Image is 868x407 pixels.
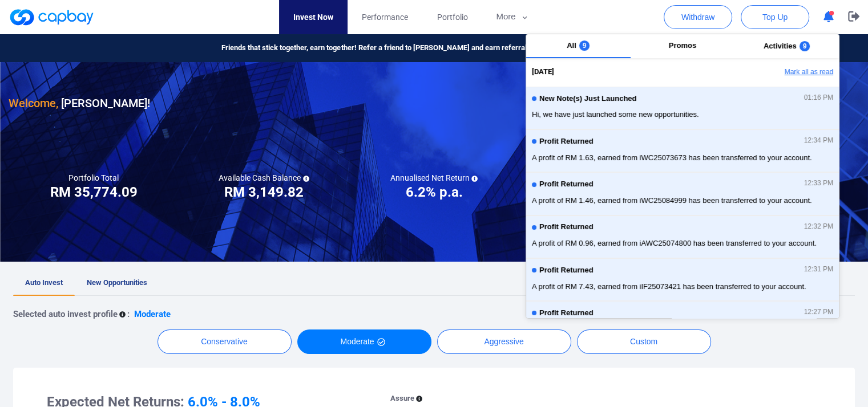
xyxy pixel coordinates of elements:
span: Portfolio [437,11,467,23]
button: Aggressive [437,329,571,354]
h5: Available Cash Balance [219,173,309,183]
button: Promos [631,34,735,58]
button: Profit Returned12:27 PMA profit of RM 4.24, earned from iIF25076408 has been transferred to your ... [526,301,839,344]
p: Selected auto invest profile [13,307,118,321]
span: Profit Returned [539,309,594,318]
button: Profit Returned12:33 PMA profit of RM 1.46, earned from iWC25084999 has been transferred to your ... [526,172,839,215]
span: A profit of RM 1.63, earned from iWC25073673 has been transferred to your account. [532,152,833,164]
button: Mark all as read [716,63,839,82]
span: Profit Returned [539,180,594,189]
button: Withdraw [664,5,732,29]
h3: 6.2% p.a. [405,183,462,201]
h5: Portfolio Total [68,173,119,183]
span: All [567,41,576,50]
span: 9 [579,40,590,51]
span: Welcome, [9,96,58,110]
span: [DATE] [532,66,554,78]
span: Top Up [762,11,788,23]
span: Activities [764,42,797,50]
button: Profit Returned12:32 PMA profit of RM 0.96, earned from iAWC25074800 has been transferred to your... [526,215,839,258]
button: Top Up [741,5,809,29]
span: Profit Returned [539,223,594,231]
button: Activities9 [734,34,839,58]
p: : [127,307,130,321]
span: 01:16 PM [804,94,833,102]
h3: RM 35,774.09 [50,183,138,201]
span: 12:33 PM [804,180,833,188]
p: Assure [390,393,414,405]
span: 12:32 PM [804,223,833,231]
p: Moderate [134,307,171,321]
h5: Annualised Net Return [390,173,478,183]
span: A profit of RM 0.96, earned from iAWC25074800 has been transferred to your account. [532,238,833,249]
span: Promos [669,41,696,50]
span: Auto Invest [25,278,63,287]
span: Hi, we have just launched some new opportunities. [532,109,833,120]
span: Profit Returned [539,266,594,275]
span: Performance [362,11,408,23]
h3: [PERSON_NAME] ! [9,94,150,112]
button: Moderate [297,329,431,354]
span: 12:31 PM [804,266,833,274]
button: Conservative [158,329,292,354]
span: Friends that stick together, earn together! Refer a friend to [PERSON_NAME] and earn referral rew... [221,42,573,54]
span: 12:34 PM [804,137,833,145]
span: A profit of RM 1.46, earned from iWC25084999 has been transferred to your account. [532,195,833,206]
h3: RM 3,149.82 [224,183,304,201]
button: Custom [577,329,711,354]
button: All9 [526,34,631,58]
span: Profit Returned [539,137,594,146]
button: Profit Returned12:34 PMA profit of RM 1.63, earned from iWC25073673 has been transferred to your ... [526,129,839,172]
span: New Opportunities [87,278,147,287]
span: 9 [800,41,810,51]
button: Profit Returned12:31 PMA profit of RM 7.43, earned from iIF25073421 has been transferred to your ... [526,258,839,301]
span: New Note(s) Just Launched [539,95,636,103]
span: A profit of RM 7.43, earned from iIF25073421 has been transferred to your account. [532,281,833,292]
span: 12:27 PM [804,308,833,316]
button: New Note(s) Just Launched01:16 PMHi, we have just launched some new opportunities. [526,87,839,129]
